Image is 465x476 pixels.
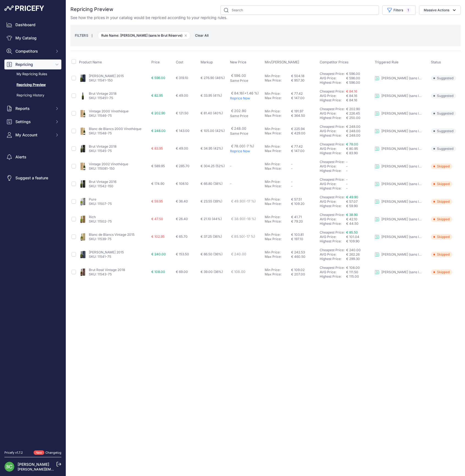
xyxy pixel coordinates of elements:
[70,15,227,20] p: See how the prices in your catalog would be repriced according to your repricing rules.
[192,33,211,38] button: Clear All
[230,96,262,101] p: Reprice Now
[265,268,291,272] div: Min Price:
[4,130,61,140] button: My Account
[346,195,358,199] span: € 49.90
[381,164,423,169] p: [PERSON_NAME] (sans le Brut Réserve)
[346,274,359,278] span: € 115.00
[320,230,344,234] a: Cheapest Price:
[201,217,222,221] span: € 21.10 (44%)
[346,266,360,270] a: € 108.00
[346,230,358,234] a: € 85.50
[265,78,291,83] div: Max Price:
[375,164,423,169] a: [PERSON_NAME] (sans le Brut Réserve)
[320,274,341,278] a: Highest Price:
[244,144,254,148] span: (-7 %)
[291,78,318,83] div: € 957.30
[346,111,373,116] div: € 226.45
[230,131,262,136] p: Same Price
[381,199,423,204] p: [PERSON_NAME] (sans le Brut Réserve)
[346,76,373,80] div: € 596.00
[375,252,423,257] a: [PERSON_NAME] (sans le Brut Réserve)
[320,213,344,217] a: Cheapest Price:
[176,76,188,80] span: € 319.10
[265,113,291,118] div: Max Price:
[231,252,246,256] span: € 240.00
[201,270,223,274] span: € 39.00 (36%)
[176,182,188,186] span: € 108.10
[320,221,341,226] a: Highest Price:
[320,177,344,182] a: Cheapest Price:
[265,149,291,153] div: Max Price:
[320,94,346,98] div: AVG Price:
[381,129,423,133] p: [PERSON_NAME] (sans le Brut Réserve)
[265,131,291,136] div: Max Price:
[176,252,189,256] span: € 153.50
[265,180,291,184] div: Min Price:
[89,184,113,188] a: SKU: 11542-150
[70,6,113,13] h2: Repricing Preview
[375,270,423,274] a: [PERSON_NAME] (sans le Brut Réserve)
[346,160,348,164] span: -
[201,199,222,203] span: € 23.55 (39%)
[346,257,360,261] span: € 299.30
[201,93,222,98] span: € 33.95 (41%)
[431,269,452,275] span: Skipped
[18,467,130,471] a: [PERSON_NAME][EMAIL_ADDRESS][DOMAIN_NAME][PERSON_NAME]
[15,62,51,67] span: Repricing
[291,184,293,188] span: -
[346,248,361,252] a: € 240.00
[4,91,61,100] a: Repricing History
[291,250,318,255] div: € 242.53
[176,93,188,98] span: € 49.00
[320,257,341,261] a: Highest Price:
[346,235,373,239] div: € 101.04
[346,169,348,173] span: -
[346,142,358,146] a: € 78.00
[291,113,318,118] div: € 364.50
[346,199,373,204] div: € 57.07
[346,164,348,168] span: -
[320,182,346,186] div: AVG Price:
[265,162,291,166] div: Min Price:
[375,111,423,116] a: [PERSON_NAME] (sans le Brut Réserve)
[291,166,293,171] span: -
[151,146,163,150] span: € 83.95
[291,268,318,272] div: € 109.02
[320,147,346,151] div: AVG Price:
[381,235,423,239] p: [PERSON_NAME] (sans le Brut Réserve)
[265,215,291,219] div: Min Price:
[88,34,96,37] small: |
[89,215,96,219] a: Rich
[291,74,318,78] div: € 504.18
[346,213,358,217] a: € 38.90
[230,79,262,83] p: Same Price
[4,173,61,183] a: Suggest a feature
[265,250,291,255] div: Min Price:
[15,119,51,125] span: Settings
[201,111,223,115] span: € 81.40 (40%)
[201,234,222,239] span: € 37.25 (36%)
[291,202,318,206] div: € 109.20
[291,162,293,166] span: -
[231,126,246,131] span: € 248.00
[4,117,61,127] button: Settings
[4,20,61,30] a: Dashboard
[4,104,61,113] button: Reports
[151,199,163,203] span: € 59.95
[230,114,262,118] p: Same Price
[381,94,423,98] p: [PERSON_NAME] (sans le Brut Réserve)
[151,111,165,115] span: € 202.90
[291,237,318,241] div: € 197.10
[15,132,51,138] span: My Account
[265,272,291,277] div: Max Price:
[176,217,188,221] span: € 26.40
[320,195,344,199] a: Cheapest Price:
[291,180,293,184] span: -
[265,232,291,237] div: Min Price:
[231,91,259,95] span: € 84.16
[176,199,188,203] span: € 36.40
[375,199,423,204] a: [PERSON_NAME] (sans le Brut Réserve)
[375,94,423,98] a: [PERSON_NAME] (sans le Brut Réserve)
[151,93,163,98] span: € 82.95
[375,129,423,133] a: [PERSON_NAME] (sans le Brut Réserve)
